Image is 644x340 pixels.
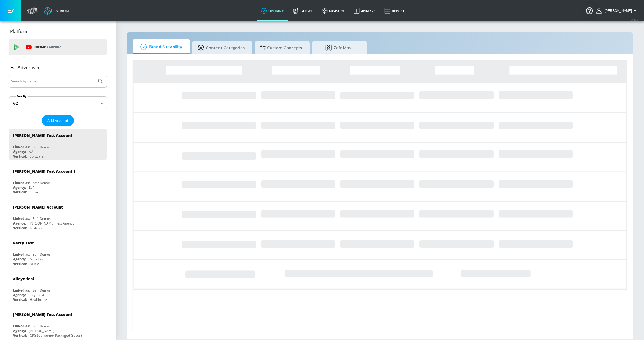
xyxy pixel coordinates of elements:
[9,308,107,339] div: [PERSON_NAME] Test AccountLinked as:Zefr DemosAgency:[PERSON_NAME]Vertical:CPG (Consumer Packaged...
[349,1,380,21] a: Analyze
[29,257,44,261] div: Parry Test
[9,164,107,196] div: [PERSON_NAME] Test Account 1Linked as:Zefr DemosAgency:ZefrVertical:Other
[29,328,55,333] div: [PERSON_NAME]
[596,7,638,14] button: [PERSON_NAME]
[602,9,632,13] span: login as: lekhraj.bhadava@zefr.com
[18,64,40,71] p: Advertiser
[9,236,107,268] div: Parry TestLinked as:Zefr DemosAgency:Parry TestVertical:Music
[29,149,33,154] div: NA
[288,1,317,21] a: Target
[13,288,30,293] div: Linked as:
[13,324,30,328] div: Linked as:
[9,129,107,160] div: [PERSON_NAME] Test AccountLinked as:Zefr DemosAgency:NAVertical:Software
[13,185,26,190] div: Agency:
[9,39,107,55] div: DV360: Youtube
[13,293,26,297] div: Agency:
[13,297,27,302] div: Vertical:
[13,257,26,261] div: Agency:
[260,41,302,54] span: Custom Concepts
[9,24,107,39] div: Platform
[33,180,51,185] div: Zefr Demos
[33,324,51,328] div: Zefr Demos
[47,117,68,124] span: Add Account
[33,288,51,293] div: Zefr Demos
[13,276,34,281] div: alicyn test
[9,200,107,232] div: [PERSON_NAME] AccountLinked as:Zefr DemosAgency:[PERSON_NAME] Test AgencyVertical:Fashion
[13,169,76,174] div: [PERSON_NAME] Test Account 1
[29,221,74,226] div: [PERSON_NAME] Test Agency
[13,145,30,149] div: Linked as:
[13,180,30,185] div: Linked as:
[33,145,51,149] div: Zefr Demos
[30,190,39,195] div: Other
[13,221,26,226] div: Agency:
[30,261,39,266] div: Music
[30,154,44,159] div: Software
[13,204,63,210] div: [PERSON_NAME] Account
[13,133,72,138] div: [PERSON_NAME] Test Account
[11,78,95,85] input: Search by name
[44,7,69,15] a: Atrium
[257,1,288,21] a: optimize
[33,252,51,257] div: Zefr Demos
[29,185,35,190] div: Zefr
[317,41,359,54] span: Zefr Max
[631,18,638,21] span: v 4.19.0
[380,1,409,21] a: Report
[47,44,61,50] p: Youtube
[16,95,28,98] label: Sort By
[29,293,44,297] div: alicyn test
[34,44,61,50] p: DV360:
[30,226,42,230] div: Fashion
[9,96,107,110] div: A-Z
[13,261,27,266] div: Vertical:
[582,3,597,18] button: Open Resource Center
[13,154,27,159] div: Vertical:
[13,226,27,230] div: Vertical:
[13,190,27,195] div: Vertical:
[13,328,26,333] div: Agency:
[13,149,26,154] div: Agency:
[13,216,30,221] div: Linked as:
[13,312,72,317] div: [PERSON_NAME] Test Account
[13,252,30,257] div: Linked as:
[9,272,107,303] div: alicyn testLinked as:Zefr DemosAgency:alicyn testVertical:Healthcare
[198,41,245,54] span: Content Categories
[9,60,107,75] div: Advertiser
[30,297,47,302] div: Healthcare
[138,40,182,53] span: Brand Suitability
[10,28,29,34] p: Platform
[33,216,51,221] div: Zefr Demos
[13,333,27,338] div: Vertical:
[53,8,69,13] div: Atrium
[317,1,349,21] a: measure
[13,240,34,245] div: Parry Test
[42,115,74,126] button: Add Account
[30,333,82,338] div: CPG (Consumer Packaged Goods)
